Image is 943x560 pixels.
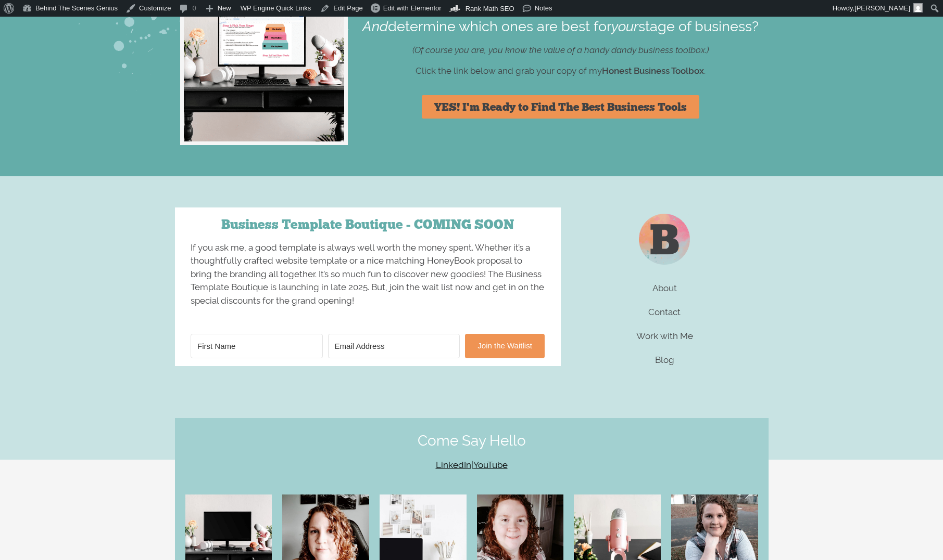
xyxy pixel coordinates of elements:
span: If you ask me, a good template is always well worth the money spent. Whether it’s a thoughtfully ... [191,242,544,306]
span: | [436,460,508,470]
a: LinkedIn [436,460,471,470]
button: Join the Waitlist [465,334,545,358]
b: Honest Business Toolbox [602,66,704,76]
h3: determine which ones are best for stage of business? [358,19,763,33]
span: YES! I'm Ready to Find The Best Business Tools [434,101,687,112]
a: YouTube [473,460,508,470]
i: And [362,18,388,34]
a: Work with Me [566,324,763,348]
h2: Business Template Boutique - COMING SOON [175,218,561,231]
a: YES! I'm Ready to Find The Best Business Tools [422,95,699,119]
input: Email Address [328,334,460,358]
span: [PERSON_NAME] [854,4,910,12]
nav: Menu [566,276,763,372]
a: About [566,276,763,300]
i: your [611,18,638,34]
span: Rank Math SEO [466,5,514,12]
span: Edit with Elementor [383,4,442,12]
i: (Of course you are, you know the value of a handy dandy business toolbox.) [412,45,709,55]
a: Blog [566,348,763,372]
p: Click the link below and grab your copy of my . [358,64,763,78]
a: Contact [566,300,763,324]
h2: Come Say Hello [180,434,763,448]
input: First Name [191,334,323,358]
